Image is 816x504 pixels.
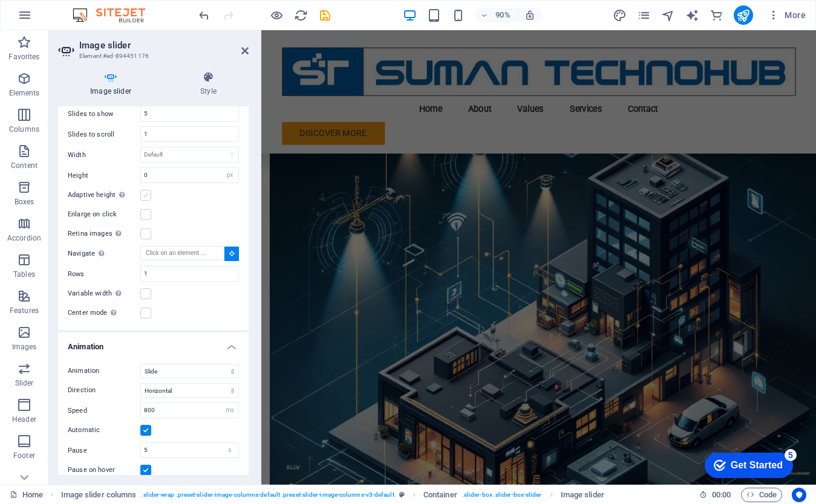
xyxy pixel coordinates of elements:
p: Slider [15,378,34,388]
img: Editor Logo [70,8,160,22]
label: Slides to scroll [68,131,140,138]
label: Pause on hover [68,463,140,477]
button: Usercentrics [792,488,806,502]
label: Center mode [68,306,140,320]
p: Boxes [15,197,34,207]
div: 5 [90,2,102,15]
h4: Image slider [58,71,168,97]
span: Code [746,488,777,502]
i: Save (Ctrl+S) [318,8,332,22]
div: Get Started [36,13,88,24]
button: design [613,8,627,22]
span: . slider-wrap .preset-slider-image-columns-default .preset-slider-image-columns-v3-default [141,488,394,502]
label: Variable width [68,286,140,301]
h6: Session time [699,488,731,502]
i: This element is a customizable preset [399,491,405,498]
p: Tables [13,270,35,279]
p: Footer [13,451,35,460]
button: commerce [710,8,724,22]
label: Enlarge on click [68,207,140,222]
button: 90% [475,8,518,22]
span: Click to select. Double-click to edit [61,488,137,502]
p: Columns [9,124,39,134]
i: Design (Ctrl+Alt+Y) [613,8,627,22]
nav: breadcrumb [61,488,604,502]
p: Features [10,306,39,315]
span: Click to select. Double-click to edit [561,488,604,502]
i: Pages (Ctrl+Alt+S) [637,8,651,22]
button: undo [197,8,211,22]
label: Animation [68,364,140,378]
h4: Style [168,71,249,97]
span: : [720,490,722,499]
button: Code [741,488,782,502]
a: Click to cancel selection. Double-click to open Pages [10,488,43,502]
i: Publish [736,8,750,22]
span: More [768,9,806,21]
h4: Animation [58,332,249,354]
button: navigator [661,8,676,22]
label: Navigate [68,247,140,261]
label: Automatic [68,423,140,438]
button: reload [293,8,308,22]
label: Speed [68,407,140,414]
label: Adaptive height [68,188,140,202]
div: Get Started 5 items remaining, 0% complete [10,6,98,31]
label: Height [68,172,140,179]
label: Retina images [68,227,140,241]
label: Pause [68,447,140,454]
i: Navigator [661,8,675,22]
p: Content [11,161,38,170]
i: AI Writer [685,8,699,22]
i: Commerce [710,8,723,22]
span: 00 00 [712,488,731,502]
button: pages [637,8,651,22]
p: Favorites [8,52,39,62]
h3: Element #ed-894451176 [79,51,224,62]
label: Direction [68,383,140,398]
label: Width [68,152,140,158]
input: Click on an element ... [140,246,224,260]
span: . slider-box .slider-box-slider [462,488,542,502]
button: text_generator [685,8,700,22]
span: Click to select. Double-click to edit [423,488,457,502]
p: Accordion [7,233,41,243]
p: Header [12,415,36,424]
h6: 90% [493,8,512,22]
button: publish [734,5,753,25]
label: Slides to show [68,111,140,117]
button: More [763,5,811,25]
h2: Image slider [79,40,249,51]
label: Rows [68,271,140,277]
button: Click here to leave preview mode and continue editing [269,8,284,22]
i: Reload page [294,8,308,22]
i: On resize automatically adjust zoom level to fit chosen device. [524,10,535,21]
i: Undo: Change slides to scroll amount (Ctrl+Z) [197,8,211,22]
button: save [318,8,332,22]
p: Images [12,342,37,352]
p: Elements [9,88,40,98]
